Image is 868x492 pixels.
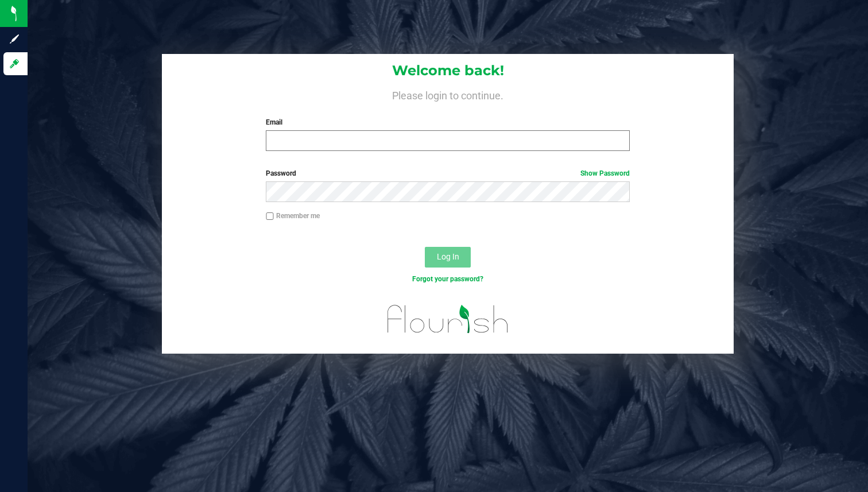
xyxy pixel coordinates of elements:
a: Show Password [580,169,630,177]
span: Log In [437,252,459,261]
img: flourish_logo.svg [377,296,520,342]
button: Log In [425,247,471,268]
a: Forgot your password? [412,275,483,283]
h1: Welcome back! [162,63,734,78]
label: Remember me [266,211,320,221]
h4: Please login to continue. [162,87,734,101]
span: Password [266,169,296,177]
label: Email [266,117,630,127]
inline-svg: Sign up [9,33,20,45]
inline-svg: Log in [9,58,20,69]
input: Remember me [266,212,274,220]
